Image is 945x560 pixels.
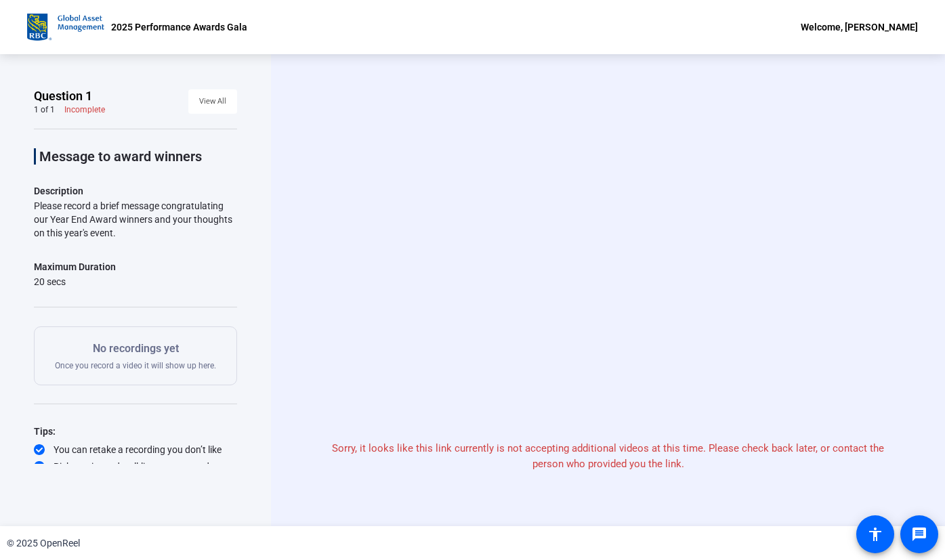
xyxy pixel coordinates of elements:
[64,104,105,115] div: Incomplete
[199,91,226,112] span: View All
[7,536,80,551] div: © 2025 OpenReel
[111,19,247,35] p: 2025 Performance Awards Gala
[34,423,237,439] div: Tips:
[34,183,237,199] p: Description
[34,460,237,473] div: Pick a quiet and well-lit area to record
[34,259,116,275] div: Maximum Duration
[911,526,927,542] mat-icon: message
[34,199,237,240] div: Please record a brief message congratulating our Year End Award winners and your thoughts on this...
[188,89,237,114] button: View All
[39,148,237,165] p: Message to award winners
[867,526,883,542] mat-icon: accessibility
[322,441,895,471] p: Sorry, it looks like this link currently is not accepting additional videos at this time. Please ...
[801,19,918,35] div: Welcome, [PERSON_NAME]
[34,443,237,456] div: You can retake a recording you don’t like
[34,275,116,288] div: 20 secs
[55,341,216,371] div: Once you record a video it will show up here.
[27,14,104,41] img: OpenReel logo
[55,341,216,357] p: No recordings yet
[34,104,55,115] div: 1 of 1
[34,88,92,104] span: Question 1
